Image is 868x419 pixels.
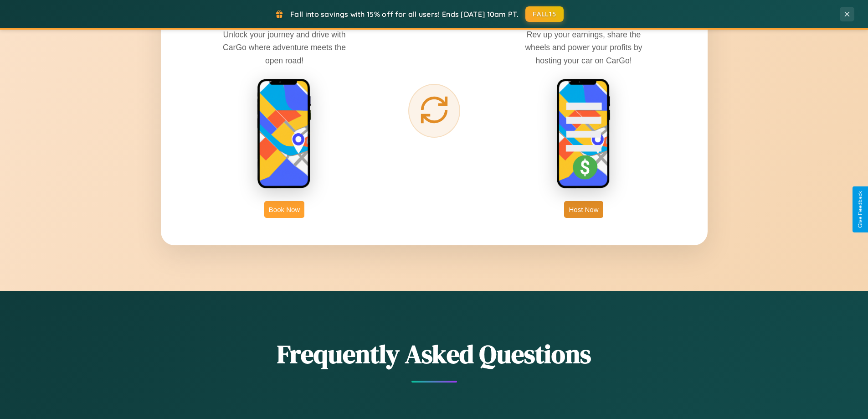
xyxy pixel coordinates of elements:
button: Host Now [564,201,603,218]
span: Fall into savings with 15% off for all users! Ends [DATE] 10am PT. [290,10,519,19]
img: host phone [556,78,611,190]
img: rent phone [257,78,312,190]
div: Give Feedback [857,191,863,228]
button: FALL15 [525,6,564,22]
button: Book Now [264,201,304,218]
p: Unlock your journey and drive with CarGo where adventure meets the open road! [216,28,353,67]
p: Rev up your earnings, share the wheels and power your profits by hosting your car on CarGo! [515,28,652,67]
h2: Frequently Asked Questions [161,336,708,372]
